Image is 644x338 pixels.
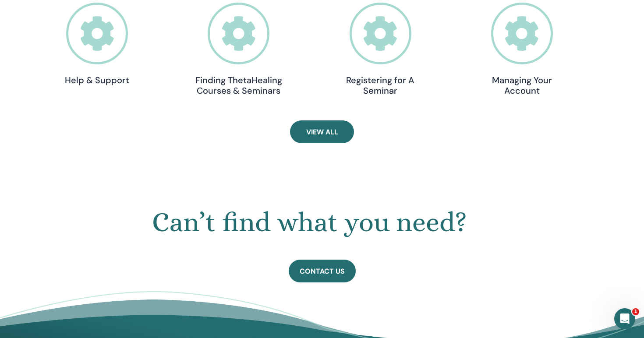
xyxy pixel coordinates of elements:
[53,3,141,85] a: Help & Support
[289,260,356,282] a: Contact Us
[632,308,639,315] span: 1
[38,206,581,239] h1: Can’t find what you need?
[478,3,566,96] a: Managing Your Account
[290,120,354,143] a: View All
[478,75,566,96] h4: Managing Your Account
[195,75,283,96] h4: Finding ThetaHealing Courses & Seminars
[53,75,141,85] h4: Help & Support
[306,127,338,137] span: View All
[300,267,345,276] span: Contact Us
[336,75,424,96] h4: Registering for A Seminar
[614,308,635,329] iframe: Intercom live chat
[195,3,283,96] a: Finding ThetaHealing Courses & Seminars
[336,3,424,96] a: Registering for A Seminar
